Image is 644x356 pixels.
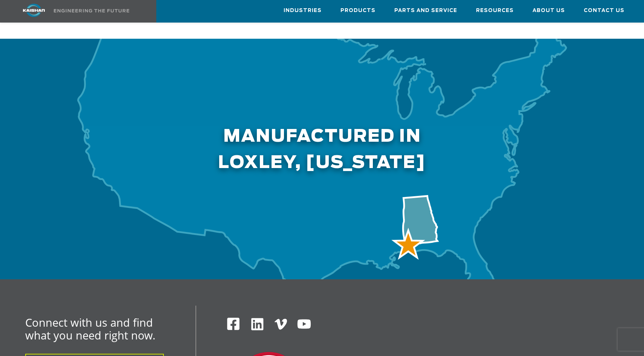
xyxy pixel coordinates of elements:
span: Products [340,6,375,15]
img: kaishan logo [6,4,62,17]
img: Linkedin [250,317,265,332]
a: Industries [284,0,322,21]
h2: Manufactured in LOXLEY, [US_STATE] [30,39,613,176]
a: Products [340,0,375,21]
span: About Us [533,6,565,15]
span: Connect with us and find what you need right now. [25,315,156,342]
a: Parts and Service [394,0,457,21]
a: Contact Us [584,0,624,21]
a: Resources [476,0,514,21]
img: Vimeo [275,319,287,330]
span: Resources [476,6,514,15]
img: Engineering the future [54,9,129,12]
img: Youtube [297,317,311,332]
span: Contact Us [584,6,624,15]
span: Industries [284,6,322,15]
a: About Us [533,0,565,21]
span: Parts and Service [394,6,457,15]
img: Facebook [226,317,240,331]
